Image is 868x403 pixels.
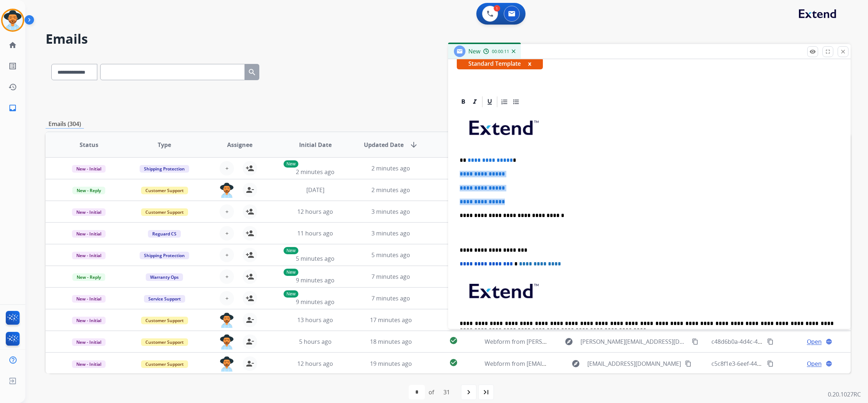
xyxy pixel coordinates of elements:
span: + [225,229,229,238]
mat-icon: person_add [246,251,254,259]
span: Type [158,140,171,149]
mat-icon: content_copy [692,338,698,345]
mat-icon: person_add [246,229,254,238]
span: Open [807,337,822,346]
span: 5 minutes ago [371,251,410,259]
span: Warranty Ops [146,273,183,281]
span: Updated Date [364,140,404,149]
span: Reguard CS [148,230,181,238]
mat-icon: explore [571,359,580,368]
mat-icon: person_add [246,294,254,303]
span: Webform from [PERSON_NAME][EMAIL_ADDRESS][DOMAIN_NAME] on [DATE] [485,338,693,346]
img: agent-avatar [220,356,234,372]
img: agent-avatar [220,313,234,328]
span: 2 minutes ago [371,186,410,194]
button: + [220,291,234,305]
span: New - Initial [72,165,106,173]
span: Status [80,140,98,149]
div: Underline [484,96,495,107]
span: 9 minutes ago [296,298,335,306]
mat-icon: person_remove [246,359,254,368]
span: c48d6b0a-4d4c-4e72-a9a3-4527637d1a9a [711,338,824,346]
mat-icon: content_copy [767,338,774,345]
span: New - Initial [72,360,106,368]
mat-icon: content_copy [685,360,692,367]
mat-icon: check_circle [449,336,458,345]
button: + [220,204,234,219]
img: avatar [3,10,23,30]
mat-icon: person_add [246,272,254,281]
p: New [284,160,298,168]
span: Shipping Protection [140,252,189,259]
span: Customer Support [141,360,188,368]
mat-icon: person_add [246,207,254,216]
span: 19 minutes ago [370,360,412,368]
span: Customer Support [141,338,188,346]
span: Assignee [227,140,252,149]
span: 18 minutes ago [370,338,412,346]
div: of [429,388,434,396]
img: agent-avatar [220,183,234,198]
span: New - Initial [72,252,106,259]
span: New - Initial [72,317,106,324]
div: 1 [494,5,500,12]
span: New - Initial [72,295,106,303]
span: Open [807,359,822,368]
span: New - Reply [72,187,105,194]
mat-icon: explore [565,337,573,346]
span: + [225,294,229,303]
mat-icon: navigate_next [464,388,473,396]
mat-icon: search [248,68,256,77]
h2: Emails [46,32,851,46]
span: 7 minutes ago [371,273,410,281]
span: + [225,207,229,216]
div: 31 [438,385,456,399]
span: New - Initial [72,230,106,238]
mat-icon: fullscreen [825,48,831,55]
mat-icon: language [826,338,832,345]
span: 2 minutes ago [296,168,335,176]
span: + [225,272,229,281]
span: New - Reply [72,273,105,281]
mat-icon: check_circle [449,358,458,367]
mat-icon: person_add [246,164,254,173]
span: [DATE] [306,186,324,194]
mat-icon: inbox [8,104,17,112]
span: [PERSON_NAME][EMAIL_ADDRESS][DOMAIN_NAME] [580,337,688,346]
span: Standard Template [457,58,543,69]
div: Ordered List [499,96,510,107]
mat-icon: content_copy [767,360,774,367]
span: 7 minutes ago [371,294,410,302]
button: + [220,248,234,262]
p: New [284,247,298,254]
span: Initial Date [299,140,332,149]
span: Customer Support [141,208,188,216]
span: 3 minutes ago [371,208,410,216]
span: 13 hours ago [297,316,333,324]
button: + [220,161,234,175]
span: c5c8f1e3-6eef-442e-afdb-aaf5e21a9e78 [711,360,817,368]
mat-icon: person_remove [246,337,254,346]
span: 17 minutes ago [370,316,412,324]
span: 5 minutes ago [296,255,335,263]
mat-icon: home [8,41,17,49]
img: agent-avatar [220,334,234,350]
span: 5 hours ago [299,338,332,346]
span: New - Initial [72,338,106,346]
p: 0.20.1027RC [828,390,861,399]
mat-icon: person_remove [246,186,254,194]
span: Shipping Protection [140,165,189,173]
span: 00:00:11 [492,49,509,55]
span: Customer Support [141,187,188,194]
mat-icon: remove_red_eye [809,48,816,55]
mat-icon: last_page [482,388,490,396]
span: 9 minutes ago [296,276,335,284]
span: Customer Support [141,317,188,324]
button: + [220,226,234,240]
button: x [528,59,531,68]
p: New [284,269,298,276]
span: Service Support [144,295,185,303]
div: Bullet List [511,96,522,107]
p: Emails (304) [46,120,84,129]
span: New - Initial [72,208,106,216]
